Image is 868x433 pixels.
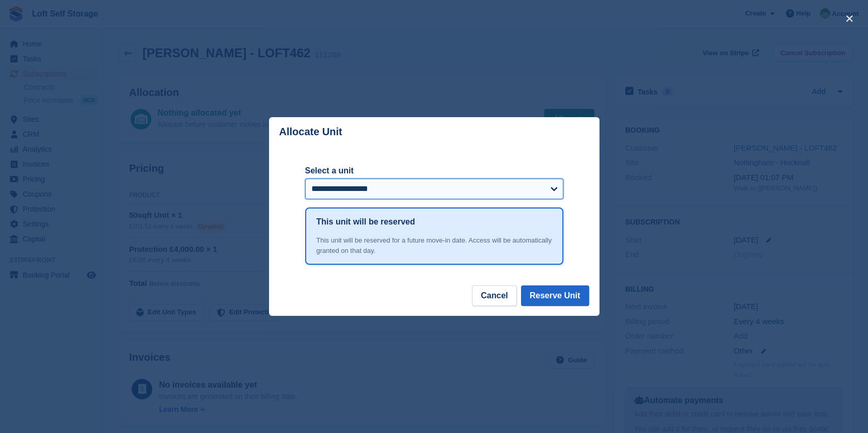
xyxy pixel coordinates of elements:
[279,126,342,138] p: Allocate Unit
[317,216,415,228] h1: This unit will be reserved
[841,10,858,27] button: close
[305,165,563,177] label: Select a unit
[317,235,552,255] div: This unit will be reserved for a future move-in date. Access will be automatically granted on tha...
[521,285,589,306] button: Reserve Unit
[472,285,516,306] button: Cancel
